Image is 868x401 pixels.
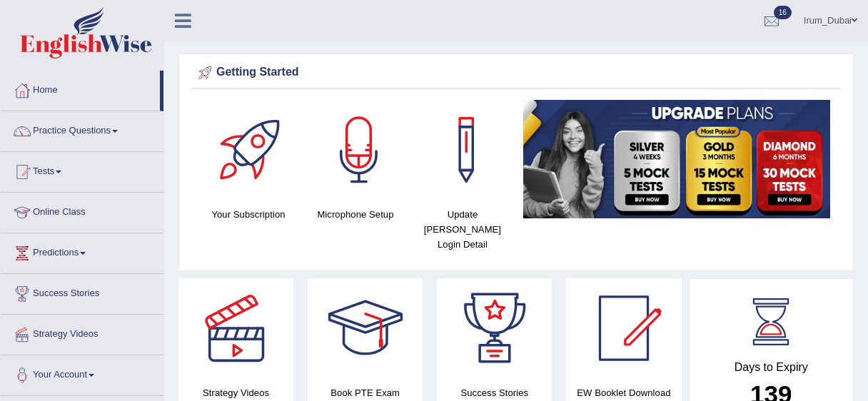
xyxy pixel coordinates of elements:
[309,207,402,222] h4: Microphone Setup
[1,193,163,228] a: Online Class
[1,233,163,269] a: Predictions
[1,274,163,310] a: Success Stories
[566,385,681,400] h4: EW Booklet Download
[178,385,293,400] h4: Strategy Videos
[523,100,830,218] img: small5.jpg
[774,6,792,19] span: 16
[1,315,163,350] a: Strategy Videos
[308,385,423,400] h4: Book PTE Exam
[437,385,552,400] h4: Success Stories
[202,207,295,222] h4: Your Subscription
[1,111,163,147] a: Practice Questions
[1,71,160,106] a: Home
[1,355,163,391] a: Your Account
[705,361,838,374] h4: Days to Expiry
[1,152,163,188] a: Tests
[195,62,837,83] div: Getting Started
[416,207,509,252] h4: Update [PERSON_NAME] Login Detail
